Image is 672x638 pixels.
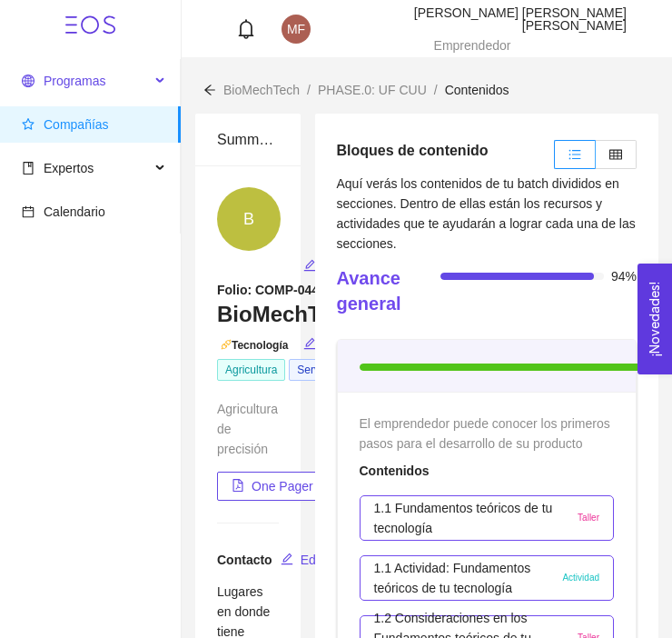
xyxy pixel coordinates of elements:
button: editEditar [302,251,358,280]
span: Emprendedor [434,38,511,53]
span: Compañías [44,117,109,132]
span: Programas [44,74,105,88]
p: 1.1 Fundamentos teóricos de tu tecnología [374,498,569,538]
span: 94% [611,270,637,283]
span: edit [281,553,293,567]
span: Contacto [217,553,272,567]
span: One Pager [252,476,313,496]
span: book [22,162,35,174]
h3: BioMechTech [217,300,357,329]
span: star [22,118,35,131]
strong: Contenidos [360,464,430,478]
span: B [243,187,254,251]
div: Summary [217,114,279,165]
span: arrow-left [203,84,216,96]
span: / [307,83,311,97]
span: file-pdf [232,479,244,493]
span: Tecnología [217,339,288,352]
span: [PERSON_NAME] [PERSON_NAME] [PERSON_NAME] [414,5,627,33]
span: / [434,83,438,97]
span: Calendario [44,204,105,219]
div: Agricultura de precisión [217,399,279,459]
span: edit [303,259,316,274]
span: Servicios [289,359,350,381]
span: Agricultura [217,359,285,381]
span: El emprendedor puede conocer los primeros pasos para el desarrollo de su producto [360,416,614,451]
span: Actividad [562,571,599,585]
button: file-pdfOne Pager [217,472,328,501]
p: 1.1 Actividad: Fundamentos teóricos de tu tecnología [374,558,554,598]
h4: Avance general [337,265,419,316]
span: Editar [301,550,334,570]
span: edit [303,337,316,352]
button: editEditar [302,330,358,359]
span: PHASE.0: UF CUU [318,83,427,97]
span: bell [236,19,256,39]
span: table [609,148,622,161]
span: global [22,75,35,87]
span: Expertos [44,161,94,175]
span: Aquí verás los contenidos de tu batch divididos en secciones. Dentro de ellas están los recursos ... [337,176,636,251]
span: Taller [578,511,599,525]
span: BioMechTech [223,83,300,97]
span: unordered-list [568,148,581,161]
button: Open Feedback Widget [637,264,672,374]
span: MF [287,15,305,44]
span: calendar [22,205,35,218]
span: api [221,339,232,350]
span: Contenidos [445,83,509,97]
strong: Folio: COMP-04438 [217,283,333,297]
button: editEditar [280,545,335,574]
h5: Bloques de contenido [337,140,489,162]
